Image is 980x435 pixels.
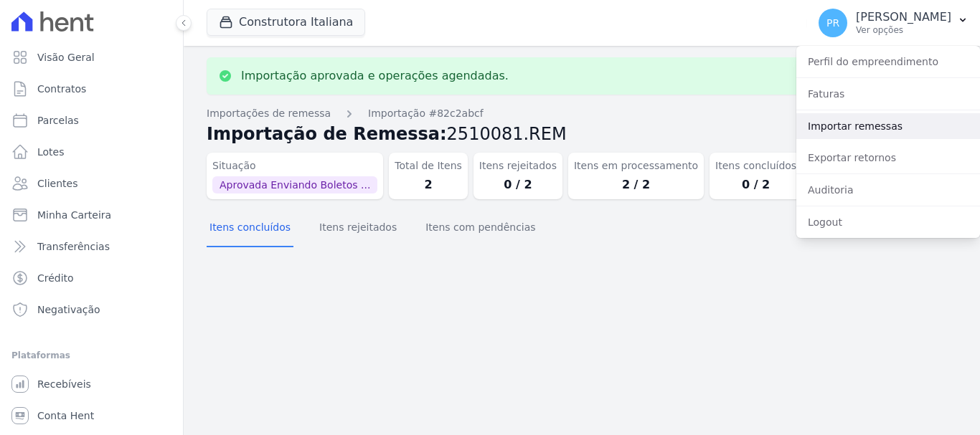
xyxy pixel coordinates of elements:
span: Visão Geral [37,50,95,64]
span: Lotes [37,145,65,159]
a: Clientes [6,169,177,198]
button: Itens concluídos [207,210,293,247]
span: Transferências [37,239,110,254]
dt: Situação [212,158,377,173]
span: Contratos [37,82,86,96]
a: Conta Hent [6,401,177,430]
dt: Itens em processamento [574,158,698,173]
a: Contratos [6,75,177,103]
dd: 0 / 2 [715,176,796,193]
dd: 2 [395,176,462,193]
a: Recebíveis [6,370,177,398]
nav: Breadcrumb [207,106,957,121]
button: Construtora Italiana [207,9,365,36]
dt: Itens concluídos [715,158,796,173]
a: Faturas [796,81,980,107]
span: 2510081.REM [447,124,567,144]
dt: Itens rejeitados [479,158,557,173]
span: Clientes [37,176,77,191]
span: Recebíveis [37,377,91,391]
h2: Importação de Remessa: [207,121,957,147]
span: Negativação [37,302,100,317]
button: Itens com pendências [423,210,538,247]
a: Parcelas [6,106,177,135]
a: Crédito [6,264,177,292]
span: PR [826,18,839,28]
span: Crédito [37,271,74,285]
a: Visão Geral [6,43,177,72]
span: Conta Hent [37,408,94,423]
a: Negativação [6,295,177,324]
button: Itens rejeitados [316,210,400,247]
a: Transferências [6,232,177,261]
a: Importação #82c2abcf [368,106,484,121]
a: Logout [796,209,980,235]
p: Ver opções [856,24,951,36]
p: [PERSON_NAME] [856,10,951,24]
button: PR [PERSON_NAME] Ver opções [807,3,980,43]
dd: 0 / 2 [479,176,557,193]
a: Lotes [6,138,177,166]
a: Importações de remessa [207,106,331,121]
a: Importar remessas [796,113,980,139]
a: Minha Carteira [6,201,177,229]
span: Parcelas [37,113,79,128]
a: Perfil do empreendimento [796,49,980,75]
span: Minha Carteira [37,208,111,222]
p: Importação aprovada e operações agendadas. [241,69,509,83]
span: Aprovada Enviando Boletos ... [212,176,377,193]
div: Plataformas [11,347,171,364]
a: Auditoria [796,177,980,203]
dt: Total de Itens [395,158,462,173]
a: Exportar retornos [796,145,980,171]
dd: 2 / 2 [574,176,698,193]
